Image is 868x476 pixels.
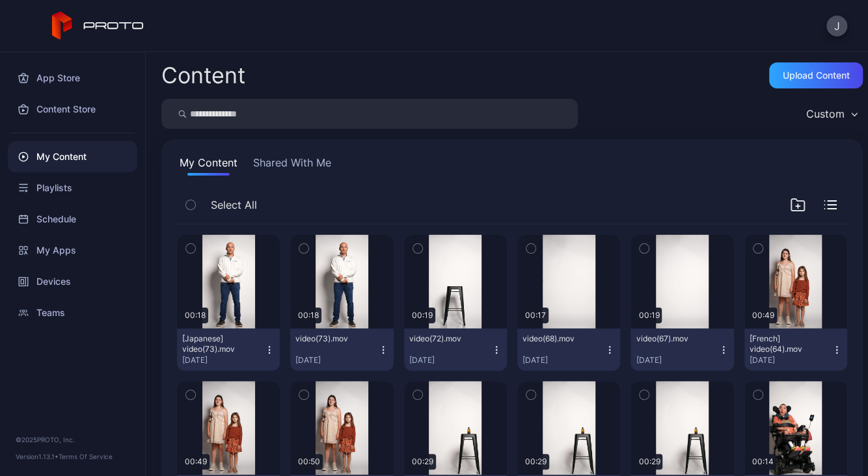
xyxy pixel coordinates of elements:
a: My Content [8,141,137,172]
a: Playlists [8,172,137,204]
div: Custom [806,107,845,120]
a: Devices [8,266,137,297]
span: Version 1.13.1 • [16,453,59,460]
div: video(67).mov [636,334,707,344]
div: Upload Content [783,70,850,81]
span: Select All [211,197,257,213]
button: video(67).mov[DATE] [631,328,733,371]
div: [French] video(64).mov [750,334,821,354]
a: Schedule [8,204,137,235]
div: [DATE] [750,355,832,365]
a: Content Store [8,94,137,125]
div: [Japanese] video(73).mov [182,334,254,354]
div: [DATE] [295,355,377,365]
button: Upload Content [769,62,863,88]
button: video(73).mov[DATE] [290,328,393,371]
a: My Apps [8,235,137,266]
div: [DATE] [522,355,604,365]
button: J [826,16,847,36]
button: Custom [800,99,863,129]
a: Teams [8,297,137,328]
button: [Japanese] video(73).mov[DATE] [177,328,280,371]
button: My Content [177,155,240,176]
a: App Store [8,62,137,94]
div: video(72).mov [409,334,481,344]
button: [French] video(64).mov[DATE] [744,328,847,371]
div: [DATE] [409,355,491,365]
div: [DATE] [182,355,264,365]
div: video(68).mov [522,334,594,344]
div: video(73).mov [295,334,367,344]
button: video(72).mov[DATE] [404,328,507,371]
button: video(68).mov[DATE] [517,328,620,371]
div: [DATE] [636,355,718,365]
div: Content [161,64,245,86]
div: © 2025 PROTO, Inc. [16,434,129,445]
a: Terms Of Service [59,453,113,460]
button: Shared With Me [251,155,334,176]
